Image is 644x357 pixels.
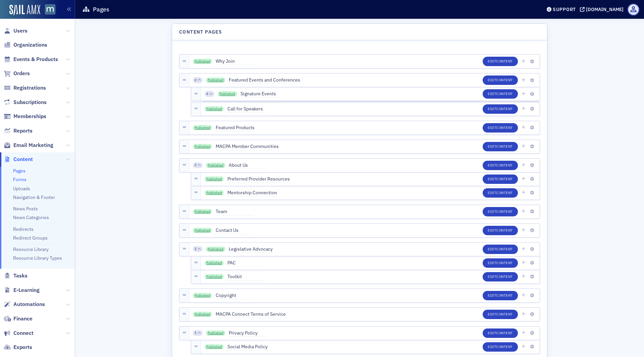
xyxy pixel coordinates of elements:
span: Content [496,176,513,181]
h1: Pages [93,5,109,13]
a: Resource Library Types [13,255,62,261]
span: Tasks [13,272,28,279]
a: Published [205,260,224,266]
span: Privacy Policy [229,329,266,337]
span: Copyright [216,292,253,299]
span: Content [496,344,513,349]
a: Redirect Groups [13,235,48,241]
span: Content [496,91,513,96]
button: EditContent [483,142,518,151]
a: Connect [4,329,34,337]
span: Why Join [216,58,253,65]
a: Published [205,344,224,350]
span: Featured Products [216,124,255,132]
a: Published [193,312,212,317]
a: Published [193,293,212,298]
a: Navigation & Footer [13,194,55,200]
span: Content [496,144,513,149]
a: Published [218,91,237,97]
a: Subscriptions [4,99,47,106]
span: Automations [13,301,45,308]
span: Preferred Provider Resources [227,175,290,183]
button: EditContent [483,310,518,319]
span: Featured Events and Conferences [229,76,300,84]
a: Exports [4,344,32,351]
span: Content [496,209,513,214]
a: Published [206,163,225,168]
button: EditContent [483,123,518,133]
span: Social Media Policy [227,343,268,351]
a: Published [206,78,225,83]
span: 2 [195,247,197,251]
button: EditContent [483,245,518,254]
a: Published [206,330,225,336]
a: Published [193,125,212,131]
a: Automations [4,301,45,308]
a: Finance [4,315,33,322]
span: Orders [13,70,30,77]
span: Signature Events [240,90,278,98]
span: Content [496,78,513,82]
div: Support [553,6,576,12]
span: Content [496,106,513,111]
span: Team [216,208,253,215]
a: Published [193,228,212,233]
span: Finance [13,315,33,322]
a: Events & Products [4,56,58,63]
a: Reports [4,127,33,135]
span: Memberships [13,113,46,120]
span: 1 [195,330,197,335]
span: Content [496,293,513,298]
span: Content [496,163,513,167]
a: News Posts [13,206,38,212]
a: Users [4,27,28,35]
button: EditContent [483,89,518,99]
span: Content [496,274,513,279]
img: SailAMX [9,5,40,15]
span: Email Marketing [13,142,53,149]
a: Redirects [13,226,34,232]
img: SailAMX [45,4,55,15]
span: Subscriptions [13,99,47,106]
a: Tasks [4,272,28,279]
a: Content [4,156,33,163]
span: Content [496,312,513,316]
span: Toolkit [227,273,265,280]
span: Registrations [13,84,46,92]
span: Exports [13,344,32,351]
span: Content [496,260,513,265]
span: Profile [628,4,639,15]
button: EditContent [483,226,518,235]
span: Content [496,228,513,233]
span: MACPA Member Communities [216,143,279,150]
button: EditContent [483,75,518,85]
a: Published [193,144,212,149]
span: Connect [13,329,34,337]
a: View Homepage [40,4,55,16]
span: Legislative Advocacy [229,246,273,253]
a: Published [205,274,224,279]
a: Organizations [4,41,47,49]
span: Mentorship Connection [227,189,277,197]
a: Published [206,247,225,252]
a: E-Learning [4,287,40,294]
button: EditContent [483,328,518,338]
span: Content [496,125,513,130]
span: Contact Us [216,227,253,234]
a: Published [205,106,224,112]
a: Published [205,190,224,196]
button: EditContent [483,207,518,216]
button: EditContent [483,188,518,198]
span: Call for Speakers [227,105,265,113]
a: Resource Library [13,246,49,252]
a: Uploads [13,186,30,192]
span: Events & Products [13,56,58,63]
span: About Us [229,162,266,169]
a: Registrations [4,84,46,92]
span: Content [496,59,513,63]
a: Published [205,176,224,182]
button: EditContent [483,57,518,66]
div: [DOMAIN_NAME] [586,6,624,12]
span: Content [13,156,33,163]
